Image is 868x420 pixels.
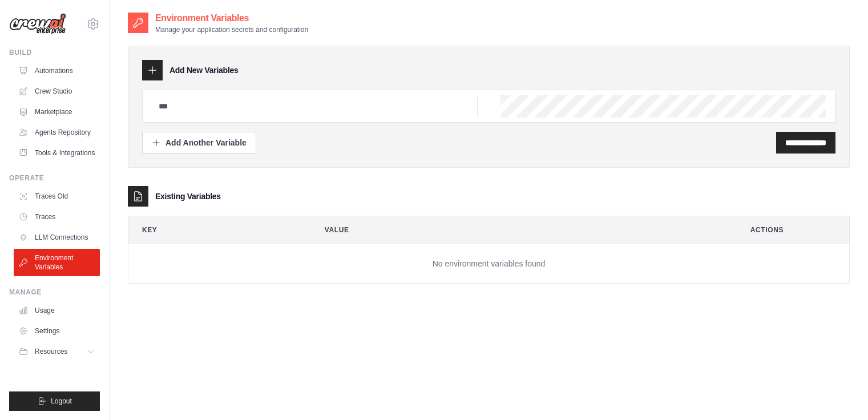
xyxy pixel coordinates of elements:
[9,288,100,297] div: Manage
[14,103,100,121] a: Marketplace
[14,249,100,276] a: Environment Variables
[9,13,66,35] img: Logo
[9,48,100,57] div: Build
[51,397,72,406] span: Logout
[14,62,100,80] a: Automations
[155,25,308,34] p: Manage your application secrets and configuration
[35,347,67,356] span: Resources
[14,187,100,205] a: Traces Old
[14,301,100,320] a: Usage
[9,173,100,183] div: Operate
[14,228,100,247] a: LLM Connections
[14,322,100,340] a: Settings
[14,144,100,162] a: Tools & Integrations
[14,82,100,100] a: Crew Studio
[142,132,256,154] button: Add Another Variable
[169,64,239,76] h3: Add New Variables
[128,244,849,284] td: No environment variables found
[737,216,849,244] th: Actions
[155,191,221,202] h3: Existing Variables
[14,342,100,361] button: Resources
[311,216,728,244] th: Value
[128,216,302,244] th: Key
[14,123,100,142] a: Agents Repository
[152,137,247,148] div: Add Another Variable
[9,391,100,411] button: Logout
[155,11,308,25] h2: Environment Variables
[14,208,100,226] a: Traces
